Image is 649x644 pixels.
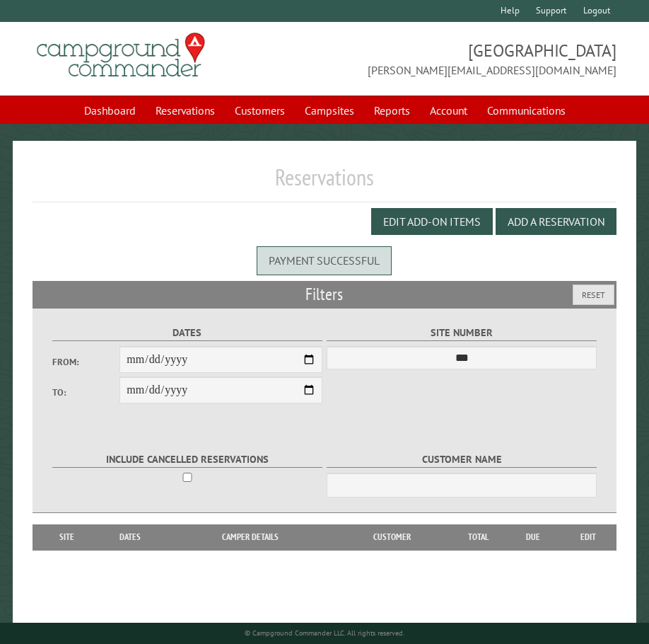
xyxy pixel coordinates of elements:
th: Edit [560,524,616,550]
button: Reset [573,284,614,305]
a: Communications [479,97,574,124]
th: Site [40,524,95,550]
h1: Reservations [33,163,616,202]
div: Payment successful [257,246,392,275]
span: [GEOGRAPHIC_DATA] [PERSON_NAME][EMAIL_ADDRESS][DOMAIN_NAME] [324,39,616,79]
a: Account [421,97,476,124]
th: Due [507,524,560,550]
button: Add a Reservation [496,208,616,235]
th: Dates [94,524,166,550]
th: Camper Details [166,524,334,550]
a: Reservations [147,97,223,124]
h2: Filters [33,281,616,308]
a: Campsites [296,97,363,124]
label: Customer Name [327,452,597,468]
img: Campground Commander [33,28,209,83]
a: Reports [366,97,419,124]
label: From: [52,355,119,369]
button: Edit Add-on Items [371,208,493,235]
small: © Campground Commander LLC. All rights reserved. [245,628,404,638]
a: Dashboard [76,97,144,124]
th: Total [450,524,507,550]
label: Site Number [327,325,597,341]
th: Customer [334,524,450,550]
label: To: [52,386,119,399]
a: Customers [226,97,293,124]
label: Include Cancelled Reservations [52,452,322,468]
label: Dates [52,325,322,341]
